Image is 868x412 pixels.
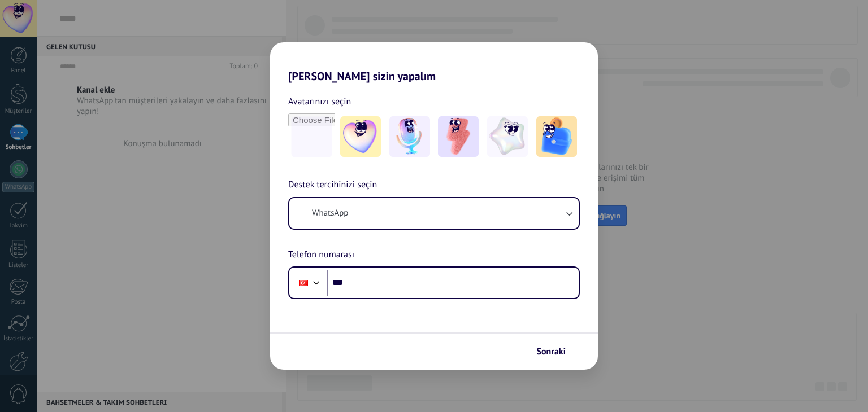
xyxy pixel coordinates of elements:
[531,342,581,361] button: Sonraki
[536,116,577,157] img: -5.jpeg
[270,42,598,83] h2: [PERSON_NAME] sizin yapalım
[293,271,314,295] div: Turkey: + 90
[487,116,528,157] img: -4.jpeg
[389,116,430,157] img: -2.jpeg
[288,94,351,109] span: Avatarınızı seçin
[312,208,348,219] span: WhatsApp
[438,116,479,157] img: -3.jpeg
[288,248,354,262] span: Telefon numarası
[536,348,566,356] span: Sonraki
[288,178,377,192] span: Destek tercihinizi seçin
[289,198,579,229] button: WhatsApp
[340,116,381,157] img: -1.jpeg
